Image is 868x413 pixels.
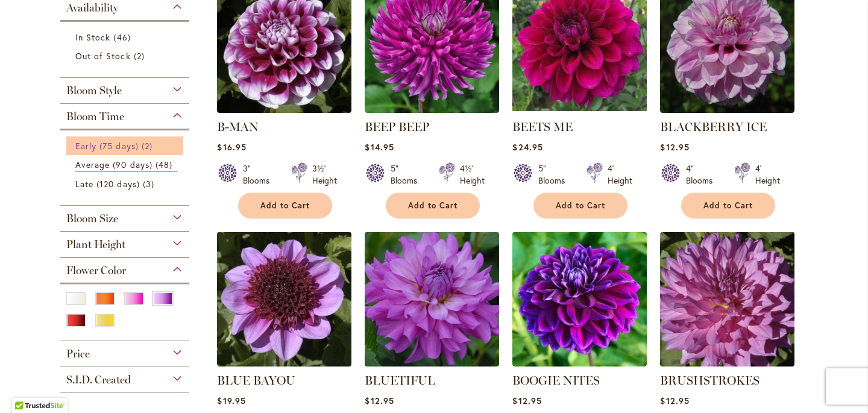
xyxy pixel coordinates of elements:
[512,395,541,406] span: $12.95
[9,370,43,404] iframe: Launch Accessibility Center
[365,357,499,369] a: Bluetiful
[75,140,139,152] span: Early (75 days)
[217,104,351,115] a: B-MAN
[217,395,245,406] span: $19.95
[156,158,175,171] span: 48
[113,31,133,43] span: 46
[365,232,499,367] img: Bluetiful
[75,158,177,171] a: Average (90 days) 48
[512,120,573,134] a: BEETS ME
[75,159,153,170] span: Average (90 days)
[681,193,775,219] button: Add to Cart
[66,264,126,277] span: Flower Color
[75,178,140,190] span: Late (120 days)
[365,120,429,134] a: BEEP BEEP
[217,357,351,369] a: BLUE BAYOU
[66,347,90,360] span: Price
[134,50,148,62] span: 2
[365,395,394,406] span: $12.95
[660,232,794,367] img: BRUSHSTROKES
[66,212,118,225] span: Bloom Size
[538,162,572,187] div: 5" Blooms
[66,238,125,251] span: Plant Height
[660,104,794,115] a: BLACKBERRY ICE
[75,50,131,62] span: Out of Stock
[75,31,177,43] a: In Stock 46
[75,31,110,43] span: In Stock
[660,395,689,406] span: $12.95
[260,200,310,211] span: Add to Cart
[142,139,156,152] span: 2
[408,200,458,211] span: Add to Cart
[386,193,480,219] button: Add to Cart
[686,162,720,187] div: 4" Blooms
[217,232,351,367] img: BLUE BAYOU
[460,162,485,187] div: 4½' Height
[512,104,647,115] a: BEETS ME
[512,373,600,388] a: BOOGIE NITES
[75,178,177,190] a: Late (120 days) 3
[243,162,277,187] div: 3" Blooms
[703,200,753,211] span: Add to Cart
[312,162,337,187] div: 3½' Height
[365,141,394,153] span: $14.95
[66,110,124,123] span: Bloom Time
[238,193,332,219] button: Add to Cart
[75,50,177,62] a: Out of Stock 2
[217,120,259,134] a: B-MAN
[391,162,424,187] div: 5" Blooms
[512,357,647,369] a: BOOGIE NITES
[66,373,131,386] span: S.I.D. Created
[365,104,499,115] a: BEEP BEEP
[365,373,435,388] a: BLUETIFUL
[533,193,627,219] button: Add to Cart
[66,84,122,97] span: Bloom Style
[660,120,767,134] a: BLACKBERRY ICE
[660,373,759,388] a: BRUSHSTROKES
[217,373,295,388] a: BLUE BAYOU
[660,141,689,153] span: $12.95
[512,141,542,153] span: $24.95
[143,178,157,190] span: 3
[556,200,605,211] span: Add to Cart
[75,139,177,152] a: Early (75 days) 2
[512,232,647,367] img: BOOGIE NITES
[660,357,794,369] a: BRUSHSTROKES
[66,1,118,14] span: Availability
[608,162,632,187] div: 4' Height
[755,162,780,187] div: 4' Height
[217,141,246,153] span: $16.95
